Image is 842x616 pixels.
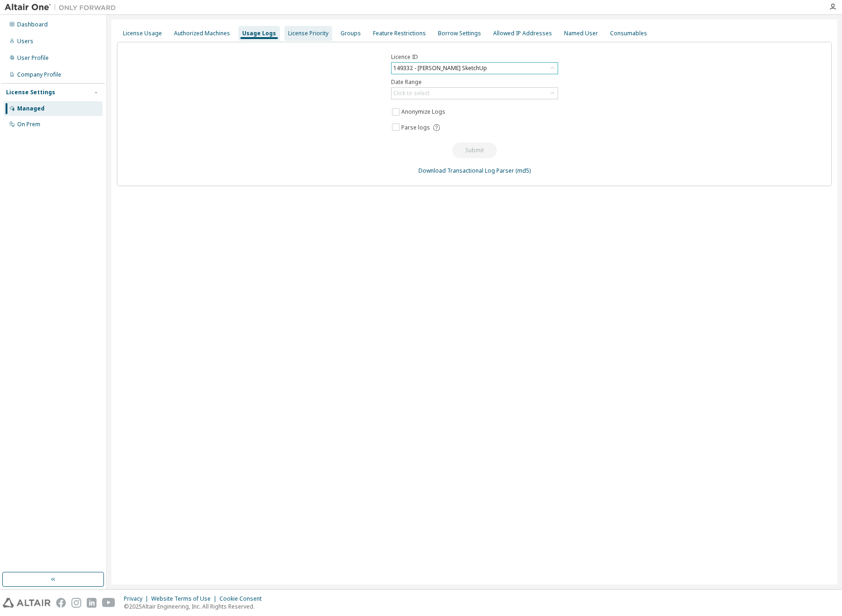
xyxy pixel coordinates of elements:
[56,598,66,608] img: facebook.svg
[438,30,481,37] div: Borrow Settings
[242,30,276,37] div: Usage Logs
[17,121,40,128] div: On Prem
[6,89,55,96] div: License Settings
[151,595,219,603] div: Website Terms of Use
[401,106,447,117] label: Anonymize Logs
[393,90,430,97] div: Click to select
[392,63,488,73] div: 149332 - [PERSON_NAME] SketchUp
[391,78,558,86] label: Date Range
[17,71,61,78] div: Company Profile
[493,30,552,37] div: Allowed IP Addresses
[124,595,151,603] div: Privacy
[401,124,430,131] span: Parse logs
[3,598,51,608] img: altair_logo.svg
[452,143,497,158] button: Submit
[373,30,426,37] div: Feature Restrictions
[391,53,558,61] label: Licence ID
[17,38,33,45] div: Users
[288,30,328,37] div: License Priority
[515,167,531,175] a: (md5)
[5,3,121,12] img: Altair One
[17,105,45,112] div: Managed
[174,30,230,37] div: Authorized Machines
[392,63,558,74] div: 149332 - [PERSON_NAME] SketchUp
[71,598,81,608] img: instagram.svg
[418,167,514,175] a: Download Transactional Log Parser
[17,21,48,28] div: Dashboard
[392,88,558,99] div: Click to select
[564,30,598,37] div: Named User
[87,598,96,608] img: linkedin.svg
[17,54,49,62] div: User Profile
[124,603,267,610] p: © 2025 Altair Engineering, Inc. All Rights Reserved.
[102,598,116,608] img: youtube.svg
[123,30,162,37] div: License Usage
[341,30,361,37] div: Groups
[219,595,267,603] div: Cookie Consent
[610,30,647,37] div: Consumables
